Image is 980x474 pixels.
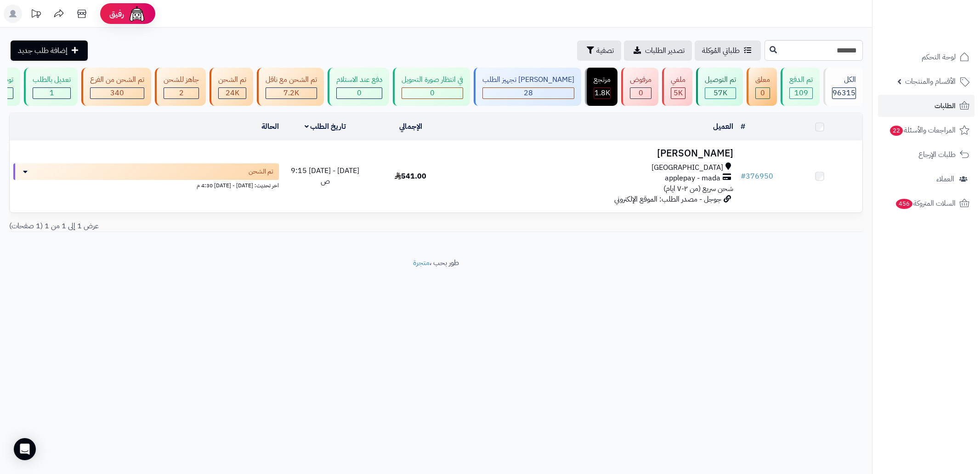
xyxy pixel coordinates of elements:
div: 0 [337,88,382,98]
span: لوحة التحكم [922,51,956,64]
div: دفع عند الاستلام [336,75,382,85]
button: تصفية [577,40,621,61]
a: العميل [713,121,733,132]
div: 1 [33,88,70,98]
span: 0 [357,87,362,98]
span: 1.8K [595,87,610,98]
span: شحن سريع (من ٢-٧ ايام) [663,183,733,194]
a: ملغي 5K [660,68,694,106]
div: اخر تحديث: [DATE] - [DATE] 4:30 م [13,180,279,190]
div: تم الشحن [218,75,246,85]
div: 56970 [705,88,736,98]
span: طلبات الإرجاع [918,148,956,161]
a: إضافة طلب جديد [11,40,88,61]
div: 340 [91,88,144,98]
a: الطلبات [878,95,974,117]
span: طلباتي المُوكلة [702,45,740,56]
a: تم الدفع 109 [779,68,821,106]
a: لوحة التحكم [878,46,974,68]
span: 28 [524,87,533,98]
span: 0 [639,87,643,98]
div: ملغي [671,75,685,85]
div: تم الشحن من الفرع [90,75,144,85]
div: 28 [483,88,574,98]
span: 7.2K [283,87,299,98]
a: العملاء [878,168,974,190]
a: تم التوصيل 57K [694,68,745,106]
span: 5K [674,87,683,98]
div: معلق [755,75,770,85]
div: تعديل بالطلب [33,75,71,85]
div: 7222 [266,88,317,98]
span: 22 [890,126,903,136]
a: الكل96315 [821,68,865,106]
div: عرض 1 إلى 1 من 1 (1 صفحات) [2,221,436,231]
span: السلات المتروكة [895,197,956,210]
div: Open Intercom Messenger [14,438,36,460]
a: معلق 0 [745,68,779,106]
a: تعديل بالطلب 1 [22,68,79,106]
a: المراجعات والأسئلة22 [878,119,974,141]
div: جاهز للشحن [164,75,199,85]
div: تم الدفع [789,75,813,85]
span: الطلبات [935,99,956,112]
div: مرفوض [630,75,651,85]
span: الأقسام والمنتجات [905,75,956,88]
span: applepay - mada [665,173,720,184]
a: طلبات الإرجاع [878,144,974,166]
span: 109 [794,87,808,98]
a: في انتظار صورة التحويل 0 [391,68,472,106]
h3: [PERSON_NAME] [457,148,733,159]
span: 340 [110,87,124,98]
a: السلات المتروكة456 [878,192,974,214]
a: مرفوض 0 [619,68,660,106]
a: جاهز للشحن 2 [153,68,208,106]
img: ai-face.png [128,5,146,23]
div: 0 [402,88,463,98]
div: مرتجع [594,75,611,85]
span: 0 [430,87,435,98]
span: [DATE] - [DATE] 9:15 ص [291,165,359,187]
a: تاريخ الطلب [305,121,346,132]
span: 456 [896,199,912,209]
div: تم التوصيل [705,75,736,85]
span: 57K [714,87,727,98]
a: متجرة [413,257,430,268]
span: تم الشحن [249,167,273,176]
span: رفيق [109,8,124,19]
span: جوجل - مصدر الطلب: الموقع الإلكتروني [614,194,721,205]
span: 96315 [833,87,855,98]
span: إضافة طلب جديد [18,45,68,56]
div: الكل [832,75,856,85]
a: # [741,121,745,132]
a: الحالة [261,121,279,132]
span: تصدير الطلبات [645,45,685,56]
div: في انتظار صورة التحويل [402,75,463,85]
div: 2 [164,88,198,98]
a: تحديثات المنصة [24,5,47,25]
span: العملاء [936,173,954,185]
span: 0 [760,87,765,98]
span: 24K [226,87,239,98]
div: 0 [756,88,770,98]
span: # [741,171,746,182]
a: تم الشحن 24K [208,68,255,106]
a: #376950 [741,171,773,182]
span: 2 [179,87,184,98]
div: 4996 [671,88,685,98]
div: 109 [790,88,812,98]
a: تصدير الطلبات [624,40,692,61]
div: تم الشحن مع ناقل [266,75,317,85]
span: 1 [50,87,54,98]
a: [PERSON_NAME] تجهيز الطلب 28 [472,68,583,106]
span: تصفية [596,45,614,56]
a: طلباتي المُوكلة [695,40,761,61]
a: الإجمالي [399,121,422,132]
a: تم الشحن مع ناقل 7.2K [255,68,326,106]
a: مرتجع 1.8K [583,68,619,106]
a: دفع عند الاستلام 0 [326,68,391,106]
span: المراجعات والأسئلة [889,124,956,137]
div: [PERSON_NAME] تجهيز الطلب [482,75,574,85]
a: تم الشحن من الفرع 340 [79,68,153,106]
span: 541.00 [395,171,426,182]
